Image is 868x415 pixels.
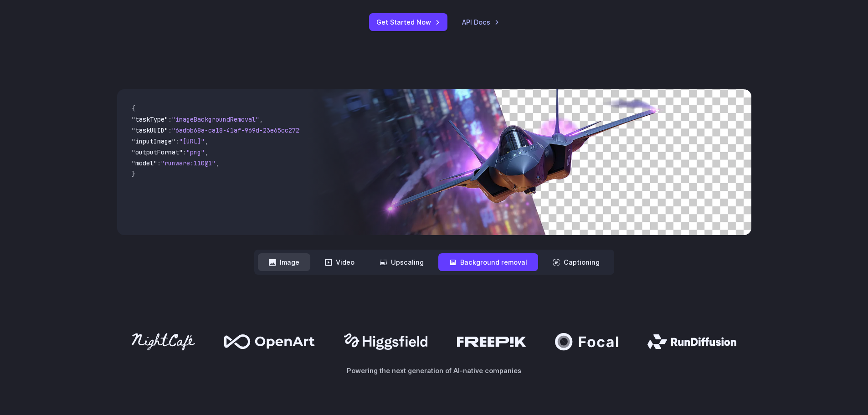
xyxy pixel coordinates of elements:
[117,365,751,376] p: Powering the next generation of AI-native companies
[259,115,263,123] span: ,
[132,115,168,123] span: "taskType"
[462,17,499,27] a: API Docs
[132,104,135,113] span: {
[179,137,205,145] span: "[URL]"
[168,126,172,134] span: :
[132,137,175,145] span: "inputImage"
[161,159,216,167] span: "runware:110@1"
[186,148,205,156] span: "png"
[168,115,172,123] span: :
[175,137,179,145] span: :
[542,253,611,271] button: Captioning
[205,148,208,156] span: ,
[132,126,168,134] span: "taskUUID"
[205,137,208,145] span: ,
[172,126,310,134] span: "6adbb68a-ca18-41af-969d-23e65cc2729c"
[132,148,183,156] span: "outputFormat"
[307,89,751,235] img: Futuristic stealth jet streaking through a neon-lit cityscape with glowing purple exhaust
[183,148,186,156] span: :
[216,159,219,167] span: ,
[369,13,447,31] a: Get Started Now
[438,253,538,271] button: Background removal
[157,159,161,167] span: :
[172,115,259,123] span: "imageBackgroundRemoval"
[258,253,310,271] button: Image
[132,170,135,178] span: }
[314,253,365,271] button: Video
[369,253,435,271] button: Upscaling
[132,159,157,167] span: "model"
